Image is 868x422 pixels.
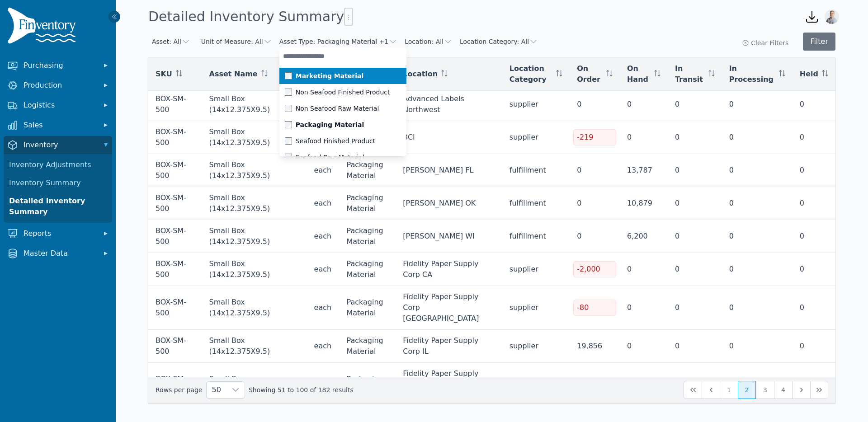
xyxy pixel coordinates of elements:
[502,363,570,407] td: supplier
[577,63,603,85] span: On Order
[202,330,307,363] td: Small Box (14x12.375X9.5)
[339,154,396,187] td: Packaging Material
[396,121,502,154] td: BCI
[396,363,502,407] td: Fidelity Paper Supply Corp [GEOGRAPHIC_DATA]
[339,253,396,286] td: Packaging Material
[675,198,715,209] div: 0
[627,198,660,209] div: 10,879
[460,37,538,46] button: Location Category: All
[675,99,715,110] div: 0
[577,231,613,242] div: 0
[24,60,96,71] span: Purchasing
[148,8,353,26] h1: Detailed Inventory Summary
[279,37,398,46] button: Asset Type: Packaging Material +1
[800,341,828,352] div: 0
[152,37,190,46] button: Asset: All
[720,381,738,399] button: Page 1
[24,100,96,111] span: Logistics
[577,165,613,176] div: 0
[729,341,785,352] div: 0
[573,300,616,316] div: -80
[4,244,112,263] button: Master Data
[502,253,570,286] td: supplier
[729,165,785,176] div: 0
[202,286,307,330] td: Small Box (14x12.375X9.5)
[502,121,570,154] td: supplier
[729,99,785,110] div: 0
[148,330,202,363] td: BOX-SM-500
[339,363,396,407] td: Packaging Material
[339,330,396,363] td: Packaging Material
[702,381,720,399] button: Previous Page
[729,132,785,143] div: 0
[729,63,775,85] span: In Processing
[339,220,396,253] td: Packaging Material
[675,264,715,275] div: 0
[202,88,307,121] td: Small Box (14x12.375X9.5)
[209,69,258,80] span: Asset Name
[675,341,715,352] div: 0
[339,187,396,220] td: Packaging Material
[800,302,828,313] div: 0
[810,381,828,399] button: Last Page
[573,129,616,145] div: -219
[742,38,788,47] button: Clear Filters
[396,253,502,286] td: Fidelity Paper Supply Corp CA
[800,198,828,209] div: 0
[396,88,502,121] td: Advanced Labels Northwest
[800,69,818,80] span: Held
[24,248,96,259] span: Master Data
[201,37,272,46] button: Unit of Measure: All
[307,253,340,286] td: each
[148,220,202,253] td: BOX-SM-500
[279,68,406,165] ul: Asset Type: Packaging Material +1
[148,286,202,330] td: BOX-SM-500
[7,7,80,47] img: Finventory
[738,381,756,399] button: Page 2
[202,154,307,187] td: Small Box (14x12.375X9.5)
[800,165,828,176] div: 0
[509,63,552,85] span: Location Category
[249,385,354,394] span: Showing 51 to 100 of 182 results
[627,63,651,85] span: On Hand
[627,165,660,176] div: 13,787
[729,302,785,313] div: 0
[4,76,112,94] button: Production
[729,264,785,275] div: 0
[774,381,792,399] button: Page 4
[296,120,364,129] span: Packaging Material
[502,187,570,220] td: fulfillment
[675,302,715,313] div: 0
[296,153,364,162] span: Seafood Raw Material
[800,99,828,110] div: 0
[207,382,226,398] span: Rows per page
[148,154,202,187] td: BOX-SM-500
[502,220,570,253] td: fulfillment
[403,69,438,80] span: Location
[296,104,379,113] span: Non Seafood Raw Material
[339,286,396,330] td: Packaging Material
[5,156,110,174] a: Inventory Adjustments
[756,381,774,399] button: Page 3
[627,302,660,313] div: 0
[577,99,613,110] div: 0
[202,187,307,220] td: Small Box (14x12.375X9.5)
[24,228,96,239] span: Reports
[5,192,110,221] a: Detailed Inventory Summary
[148,253,202,286] td: BOX-SM-500
[729,231,785,242] div: 0
[684,381,702,399] button: First Page
[4,116,112,134] button: Sales
[800,231,828,242] div: 0
[803,33,835,51] button: Filter
[577,198,613,209] div: 0
[307,330,340,363] td: each
[396,286,502,330] td: Fidelity Paper Supply Corp [GEOGRAPHIC_DATA]
[405,37,453,46] button: Location: All
[24,140,96,150] span: Inventory
[825,9,839,24] img: Joshua Benton
[675,63,705,85] span: In Transit
[396,220,502,253] td: [PERSON_NAME] WI
[577,341,613,352] div: 19,856
[792,381,810,399] button: Next Page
